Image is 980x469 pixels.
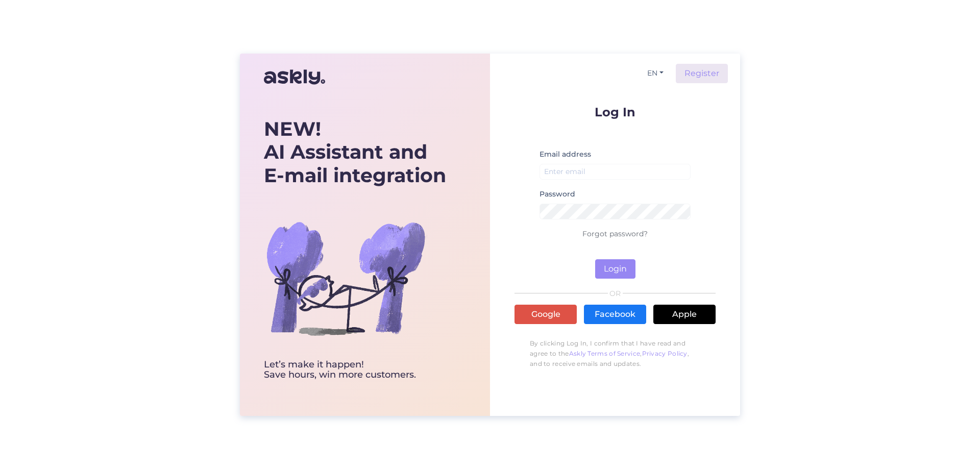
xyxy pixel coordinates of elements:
[582,229,648,238] a: Forgot password?
[540,149,591,160] label: Email address
[264,360,446,380] div: Let’s make it happen! Save hours, win more customers.
[514,333,716,374] p: By clicking Log In, I confirm that I have read and agree to the , , and to receive emails and upd...
[540,189,575,200] label: Password
[642,350,688,357] a: Privacy Policy
[595,259,635,279] button: Login
[264,117,321,141] b: NEW!
[653,305,716,324] a: Apple
[540,164,691,180] input: Enter email
[514,305,577,324] a: Google
[584,305,646,324] a: Facebook
[264,65,325,89] img: Askly
[676,64,728,83] a: Register
[608,290,623,297] span: OR
[569,350,641,357] a: Askly Terms of Service
[643,66,668,81] button: EN
[264,117,446,187] div: AI Assistant and E-mail integration
[264,196,427,360] img: bg-askly
[514,106,716,118] p: Log In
